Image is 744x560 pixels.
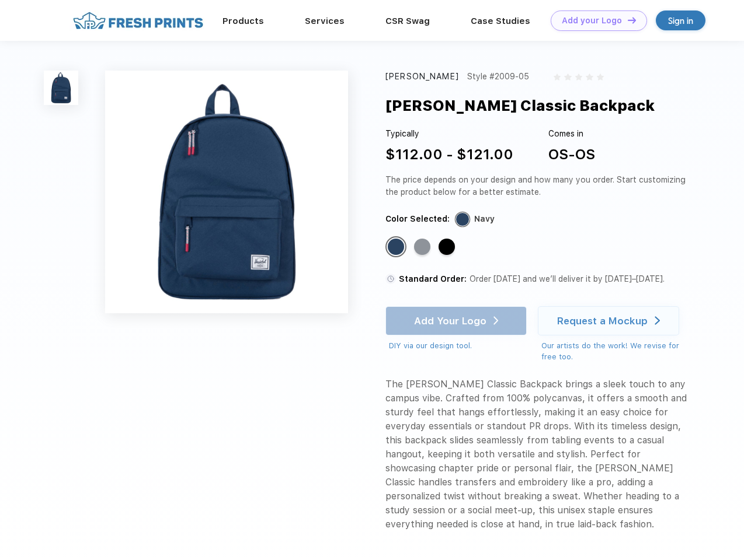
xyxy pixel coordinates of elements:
img: gray_star.svg [575,73,582,80]
div: OS-OS [548,144,595,165]
img: gray_star.svg [554,73,561,80]
a: Sign in [656,10,705,30]
div: Our artists do the work! We revise for free too. [541,340,690,363]
div: DIY via our design tool. [389,340,527,352]
div: [PERSON_NAME] Classic Backpack [385,94,655,117]
img: white arrow [655,316,660,325]
div: $112.00 - $121.00 [385,144,513,165]
div: [PERSON_NAME] [385,71,459,83]
div: Request a Mockup [557,315,648,327]
span: Order [DATE] and we’ll deliver it by [DATE]–[DATE]. [470,274,665,283]
div: The price depends on your design and how many you order. Start customizing the product below for ... [385,174,690,198]
span: Standard Order: [399,274,467,283]
img: func=resize&h=640 [105,71,348,313]
div: Black [439,239,455,255]
a: Products [222,16,264,26]
div: Raven Crosshatch [414,239,430,255]
img: gray_star.svg [586,73,593,80]
img: gray_star.svg [564,73,571,80]
div: Comes in [548,128,595,140]
img: DT [628,17,636,23]
div: Navy [474,213,495,225]
div: The [PERSON_NAME] Classic Backpack brings a sleek touch to any campus vibe. Crafted from 100% pol... [385,377,690,531]
div: Navy [388,239,404,255]
div: Typically [385,128,513,140]
img: func=resize&h=100 [44,71,78,105]
img: fo%20logo%202.webp [69,10,207,31]
div: Style #2009-05 [467,71,529,83]
div: Color Selected: [385,213,450,225]
img: standard order [385,274,396,284]
div: Sign in [668,14,693,27]
div: Add your Logo [562,16,622,26]
img: gray_star.svg [597,73,604,80]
